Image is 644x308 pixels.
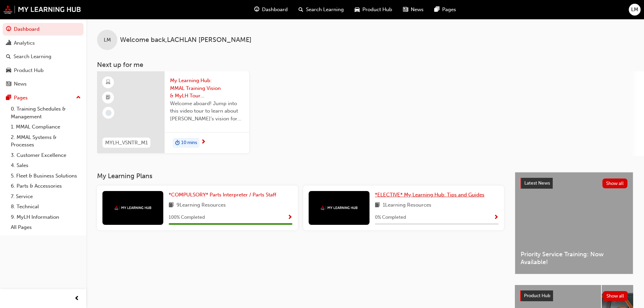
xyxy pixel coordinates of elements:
span: prev-icon [74,294,79,303]
button: Show all [603,291,628,301]
span: duration-icon [175,139,180,147]
span: news-icon [6,81,11,87]
span: Product Hub [524,293,550,299]
span: News [411,6,424,14]
img: mmal [3,5,81,14]
span: Welcome aboard! Jump into this video tour to learn about [PERSON_NAME]'s vision for your learning... [170,100,244,123]
button: Show all [602,179,628,188]
a: *ELECTIVE* My Learning Hub: Tips and Guides [375,191,487,199]
span: Show Progress [287,215,292,221]
span: MYLH_VSNTR_M1 [105,139,148,147]
a: 6. Parts & Accessories [8,181,84,191]
a: All Pages [8,222,84,233]
a: 7. Service [8,191,84,202]
span: Product Hub [362,6,392,14]
span: 0 % Completed [375,214,406,221]
a: car-iconProduct Hub [349,3,398,17]
span: up-icon [76,93,81,102]
a: Product HubShow all [520,290,628,301]
button: Show Progress [287,213,292,222]
a: 9. MyLH Information [8,212,84,222]
span: search-icon [6,54,11,60]
a: Dashboard [3,23,84,35]
span: 100 % Completed [169,214,205,221]
span: *COMPULSORY* Parts Interpreter / Parts Staff [169,192,276,198]
button: Pages [3,92,84,104]
span: My Learning Hub: MMAL Training Vision & MyLH Tour (Elective) [170,77,244,100]
a: 0. Training Schedules & Management [8,104,84,122]
a: search-iconSearch Learning [293,3,349,17]
span: 9 Learning Resources [176,201,226,210]
span: booktick-icon [106,93,111,102]
span: news-icon [403,5,408,14]
span: car-icon [355,5,360,14]
div: Pages [14,94,28,102]
span: 1 Learning Resources [383,201,431,210]
span: Latest News [524,180,550,186]
span: guage-icon [6,26,11,32]
span: learningRecordVerb_NONE-icon [105,110,112,116]
a: 5. Fleet & Business Solutions [8,171,84,181]
button: LM [629,4,641,16]
span: chart-icon [6,40,11,46]
span: Dashboard [262,6,288,14]
span: book-icon [169,201,174,210]
button: DashboardAnalyticsSearch LearningProduct HubNews [3,22,84,92]
button: Show Progress [494,213,499,222]
a: pages-iconPages [429,3,461,17]
span: learningResourceType_ELEARNING-icon [106,78,111,87]
span: Search Learning [306,6,344,14]
span: search-icon [299,5,303,14]
span: *ELECTIVE* My Learning Hub: Tips and Guides [375,192,484,198]
a: Product Hub [3,64,84,77]
a: guage-iconDashboard [249,3,293,17]
span: next-icon [201,139,206,145]
a: 3. Customer Excellence [8,150,84,161]
div: News [14,80,27,88]
span: pages-icon [6,95,11,101]
div: Product Hub [14,67,44,74]
div: Analytics [14,39,35,47]
h3: Next up for me [86,61,644,69]
span: book-icon [375,201,380,210]
a: news-iconNews [398,3,429,17]
span: 10 mins [181,139,197,147]
a: Latest NewsShow allPriority Service Training: Now Available! [515,172,633,274]
span: Show Progress [494,215,499,221]
span: Welcome back , LACHLAN [PERSON_NAME] [120,36,252,44]
a: 2. MMAL Systems & Processes [8,132,84,150]
img: mmal [114,206,151,210]
a: Analytics [3,37,84,49]
a: Latest NewsShow all [521,178,627,189]
a: 4. Sales [8,160,84,171]
span: Priority Service Training: Now Available! [521,251,627,266]
span: LM [631,6,638,14]
span: LM [104,36,111,44]
div: Search Learning [14,53,51,61]
span: Pages [442,6,456,14]
a: News [3,78,84,90]
a: Search Learning [3,50,84,63]
img: mmal [320,206,358,210]
a: *COMPULSORY* Parts Interpreter / Parts Staff [169,191,279,199]
a: 1. MMAL Compliance [8,122,84,132]
span: car-icon [6,68,11,74]
a: 8. Technical [8,202,84,212]
a: MYLH_VSNTR_M1My Learning Hub: MMAL Training Vision & MyLH Tour (Elective)Welcome aboard! Jump int... [97,71,249,153]
span: guage-icon [254,5,259,14]
span: pages-icon [434,5,439,14]
h3: My Learning Plans [97,172,504,180]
